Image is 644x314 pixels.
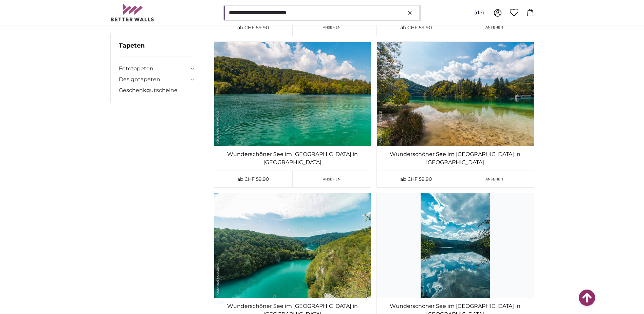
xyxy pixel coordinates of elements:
[119,86,195,94] a: Geschenkgutscheine
[237,24,269,31] span: ab CHF 59.90
[400,176,432,182] span: ab CHF 59.90
[214,193,371,298] img: photo-wallpaper-artful-map
[377,193,533,298] img: photo-wallpaper-artful-map
[237,176,269,182] span: ab CHF 59.90
[469,7,490,19] button: (de)
[377,42,533,146] img: photo-wallpaper-artful-map
[214,42,371,146] img: photo-wallpaper-artful-map
[293,171,371,187] a: Ansehen
[110,4,154,21] img: Betterwalls
[119,75,195,84] summary: Designtapeten
[119,75,189,84] a: Designtapeten
[119,65,189,73] a: Fototapeten
[378,150,532,167] a: Wunderschöner See im [GEOGRAPHIC_DATA] in [GEOGRAPHIC_DATA]
[119,41,195,56] h3: Tapeten
[400,24,432,31] span: ab CHF 59.90
[485,25,503,30] span: Ansehen
[455,19,534,36] a: Ansehen
[323,177,341,182] span: Ansehen
[485,177,503,182] span: Ansehen
[293,19,371,36] a: Ansehen
[119,65,195,73] summary: Fototapeten
[455,171,534,187] a: Ansehen
[216,150,369,167] a: Wunderschöner See im [GEOGRAPHIC_DATA] in [GEOGRAPHIC_DATA]
[323,25,341,30] span: Ansehen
